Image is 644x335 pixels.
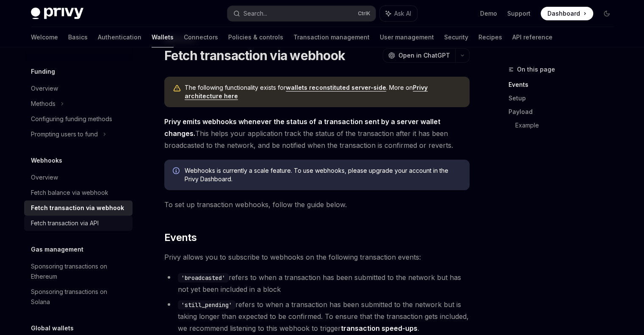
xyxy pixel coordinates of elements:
[507,9,531,18] a: Support
[173,84,181,93] svg: Warning
[24,185,133,200] a: Fetch balance via webhook
[24,81,133,96] a: Overview
[185,166,461,183] span: Webhooks is currently a scale feature. To use webhooks, please upgrade your account in the Privy ...
[341,324,417,333] a: transaction speed-ups
[228,27,283,47] a: Policies & controls
[286,84,386,91] a: wallets reconstituted server-side
[178,273,229,282] code: 'broadcasted'
[444,27,468,47] a: Security
[164,116,470,151] span: This helps your application track the status of the transaction after it has been broadcasted to ...
[394,9,411,18] span: Ask AI
[509,78,620,91] a: Events
[31,323,74,333] h5: Global wallets
[24,284,133,310] a: Sponsoring transactions on Solana
[31,27,58,47] a: Welcome
[31,129,98,139] div: Prompting users to fund
[164,271,470,295] li: refers to when a transaction has been submitted to the network but has not yet been included in a...
[178,300,235,310] code: 'still_pending'
[98,27,141,47] a: Authentication
[31,155,62,166] h5: Webhooks
[31,66,55,77] h5: Funding
[31,99,55,109] div: Methods
[509,105,620,119] a: Payload
[164,251,470,263] span: Privy allows you to subscribe to webhooks on the following transaction events:
[478,27,502,47] a: Recipes
[164,199,470,210] span: To set up transaction webhooks, follow the guide below.
[24,170,133,185] a: Overview
[383,48,455,63] button: Open in ChatGPT
[31,8,83,19] img: dark logo
[31,218,99,228] div: Fetch transaction via API
[517,64,555,75] span: On this page
[243,8,267,19] div: Search...
[164,48,345,63] h1: Fetch transaction via webhook
[164,117,440,138] strong: Privy emits webhooks whenever the status of a transaction sent by a server wallet changes.
[31,188,108,198] div: Fetch balance via webhook
[185,83,461,100] span: The following functionality exists for . More on
[515,119,620,132] a: Example
[509,91,620,105] a: Setup
[227,6,376,21] button: Search...CtrlK
[164,231,196,244] span: Events
[152,27,174,47] a: Wallets
[24,200,133,216] a: Fetch transaction via webhook
[31,244,83,255] h5: Gas management
[380,27,434,47] a: User management
[173,167,181,176] svg: Info
[600,7,614,20] button: Toggle dark mode
[31,114,112,124] div: Configuring funding methods
[398,51,450,60] span: Open in ChatGPT
[358,10,370,17] span: Ctrl K
[184,27,218,47] a: Connectors
[31,203,124,213] div: Fetch transaction via webhook
[480,9,497,18] a: Demo
[164,299,470,334] li: refers to when a transaction has been submitted to the network but is taking longer than expected...
[541,7,593,20] a: Dashboard
[31,83,58,94] div: Overview
[512,27,553,47] a: API reference
[31,172,58,183] div: Overview
[68,27,88,47] a: Basics
[380,6,417,21] button: Ask AI
[24,259,133,284] a: Sponsoring transactions on Ethereum
[31,261,127,282] div: Sponsoring transactions on Ethereum
[24,216,133,231] a: Fetch transaction via API
[293,27,370,47] a: Transaction management
[547,9,580,18] span: Dashboard
[31,287,127,307] div: Sponsoring transactions on Solana
[24,111,133,127] a: Configuring funding methods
